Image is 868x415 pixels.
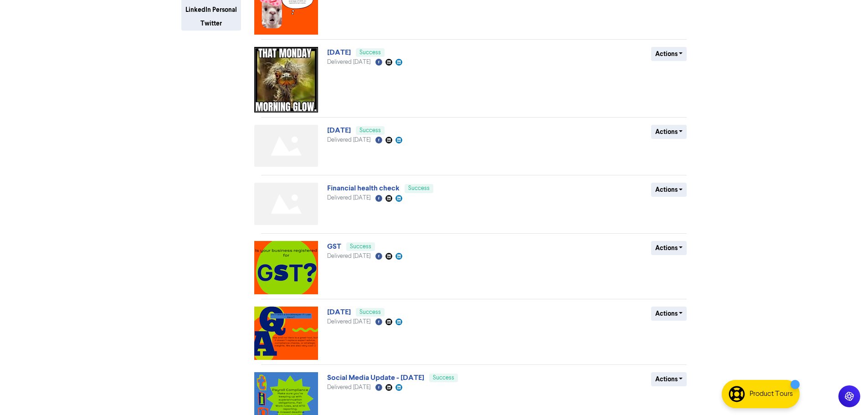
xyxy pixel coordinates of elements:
[327,48,351,57] a: [DATE]
[408,185,430,191] span: Success
[651,47,687,61] button: Actions
[327,307,351,317] a: [DATE]
[327,137,370,143] span: Delivered [DATE]
[651,307,687,321] button: Actions
[360,50,381,56] span: Success
[327,373,424,382] a: Social Media Update - [DATE]
[254,241,318,294] img: image_1758674269165.png
[327,195,370,201] span: Delivered [DATE]
[327,242,341,251] a: GST
[254,307,318,360] img: image_1758067762621.png
[327,384,370,390] span: Delivered [DATE]
[651,372,687,386] button: Actions
[360,309,381,315] span: Success
[651,241,687,255] button: Actions
[181,3,241,17] button: LinkedIn Personal
[651,183,687,197] button: Actions
[350,244,371,250] span: Success
[254,47,318,113] img: image_1758676818238.jpg
[327,319,370,325] span: Delivered [DATE]
[327,253,370,259] span: Delivered [DATE]
[822,371,868,415] iframe: Chat Widget
[651,125,687,139] button: Actions
[327,59,370,65] span: Delivered [DATE]
[254,125,318,167] img: Not found
[360,128,381,133] span: Success
[254,183,318,225] img: Not found
[327,184,400,193] a: Financial health check
[181,16,241,31] button: Twitter
[433,375,454,381] span: Success
[327,126,351,135] a: [DATE]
